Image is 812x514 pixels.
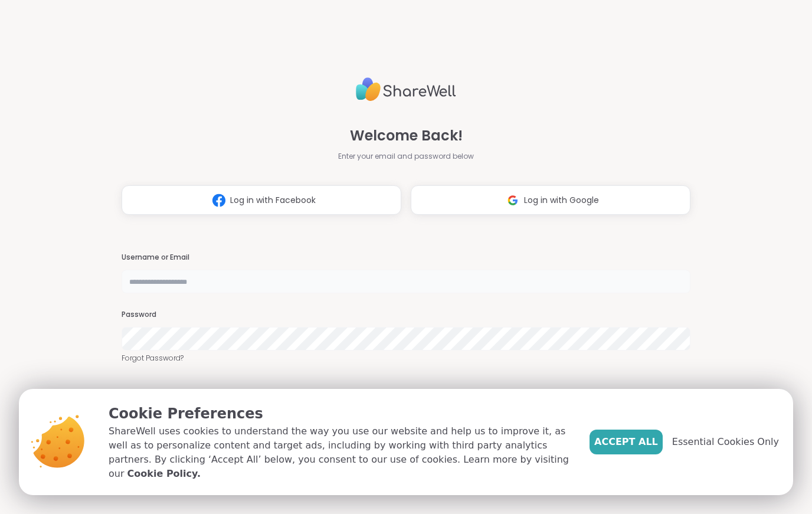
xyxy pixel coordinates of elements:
[672,435,779,449] span: Essential Cookies Only
[502,189,524,211] img: ShareWell Logomark
[350,125,463,146] span: Welcome Back!
[594,435,658,449] span: Accept All
[524,194,599,207] span: Log in with Google
[230,194,316,207] span: Log in with Facebook
[109,424,571,481] p: ShareWell uses cookies to understand the way you use our website and help us to improve it, as we...
[127,467,201,481] a: Cookie Policy.
[122,353,690,364] a: Forgot Password?
[122,310,690,320] h3: Password
[122,185,401,215] button: Log in with Facebook
[356,73,456,106] img: ShareWell Logo
[122,253,690,263] h3: Username or Email
[208,189,230,211] img: ShareWell Logomark
[109,403,571,424] p: Cookie Preferences
[338,151,474,162] span: Enter your email and password below
[590,430,663,454] button: Accept All
[411,185,690,215] button: Log in with Google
